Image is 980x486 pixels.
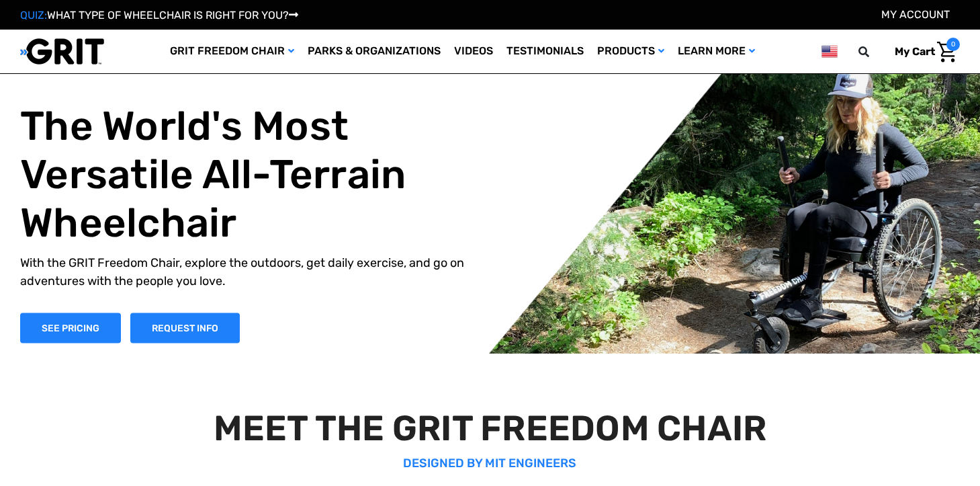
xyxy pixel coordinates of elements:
a: QUIZ:WHAT TYPE OF WHEELCHAIR IS RIGHT FOR YOU? [20,9,298,22]
p: DESIGNED BY MIT ENGINEERS [24,454,955,473]
img: Cart [937,42,956,63]
a: Testimonials [500,30,590,73]
a: Cart with 0 items [885,38,960,66]
p: With the GRIT Freedom Chair, explore the outdoors, get daily exercise, and go on adventures with ... [20,253,494,290]
a: Videos [447,30,500,73]
a: Slide number 1, Request Information [130,313,240,343]
input: Search [864,38,885,66]
span: QUIZ: [20,9,47,22]
a: Account [881,8,950,21]
img: GRIT All-Terrain Wheelchair and Mobility Equipment [20,38,104,65]
a: Products [590,30,671,73]
img: us.png [821,43,838,60]
h2: MEET THE GRIT FREEDOM CHAIR [24,407,955,449]
a: Parks & Organizations [301,30,447,73]
span: 0 [946,38,960,51]
a: GRIT Freedom Chair [163,30,301,73]
h1: The World's Most Versatile All-Terrain Wheelchair [20,102,494,247]
span: My Cart [895,45,935,58]
a: Learn More [671,30,762,73]
a: Shop Now [20,313,121,343]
